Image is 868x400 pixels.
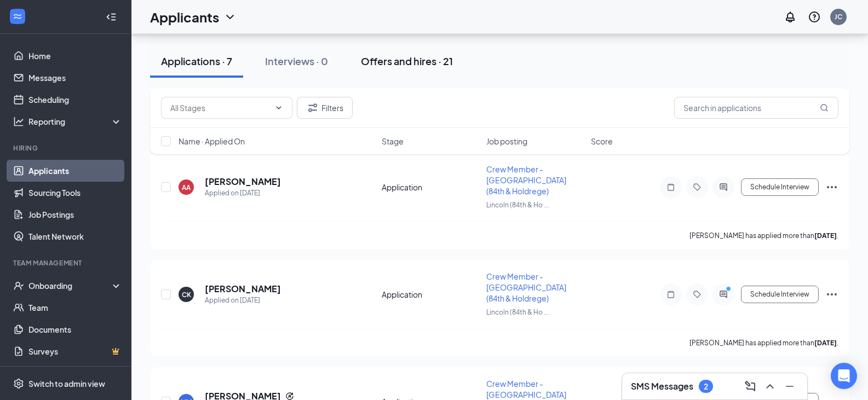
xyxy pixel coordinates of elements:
div: Application [382,182,480,193]
a: Sourcing Tools [28,182,122,204]
h5: [PERSON_NAME] [205,176,281,188]
span: Job posting [486,136,527,147]
span: Stage [382,136,404,147]
svg: Note [664,183,677,192]
svg: Minimize [783,380,796,393]
a: SurveysCrown [28,340,122,362]
div: Application [382,289,480,300]
span: Lincoln (84th & Ho ... [486,201,549,209]
a: Talent Network [28,225,122,247]
div: Reporting [28,116,123,127]
svg: Settings [13,378,24,389]
div: Offers and hires · 21 [361,54,453,68]
svg: Note [664,290,677,299]
div: Hiring [13,143,120,153]
h1: Applicants [150,8,219,26]
div: Applied on [DATE] [205,188,281,199]
svg: Analysis [13,116,24,127]
a: Applicants [28,160,122,182]
div: JC [835,12,842,21]
div: 2 [704,382,708,391]
b: [DATE] [814,231,837,240]
a: Home [28,45,122,67]
div: Applied on [DATE] [205,295,281,306]
h5: [PERSON_NAME] [205,283,281,295]
p: [PERSON_NAME] has applied more than . [689,338,838,347]
svg: ChevronUp [763,380,777,393]
input: All Stages [170,102,270,114]
svg: Tag [691,290,704,299]
a: Job Postings [28,204,122,225]
div: Team Management [13,258,120,268]
p: [PERSON_NAME] has applied more than . [689,231,838,240]
b: [DATE] [814,339,837,347]
svg: Tag [691,183,704,192]
div: AA [182,183,191,192]
svg: Collapse [106,11,117,22]
svg: ChevronDown [274,103,283,112]
span: Crew Member - [GEOGRAPHIC_DATA] (84th & Holdrege) [486,271,566,303]
button: Minimize [781,378,798,395]
svg: ComposeMessage [744,380,757,393]
svg: WorkstreamLogo [12,11,23,22]
a: Team [28,297,122,318]
div: Switch to admin view [28,378,105,389]
a: Documents [28,318,122,340]
svg: ActiveChat [717,290,730,299]
svg: Ellipses [825,181,838,194]
div: Onboarding [28,280,113,291]
button: ComposeMessage [741,378,759,395]
div: Interviews · 0 [265,54,328,68]
button: ChevronUp [761,378,779,395]
svg: Ellipses [825,288,838,301]
svg: ChevronDown [223,10,237,24]
svg: QuestionInfo [808,10,821,24]
svg: UserCheck [13,280,24,291]
div: Open Intercom Messenger [831,363,857,389]
button: Schedule Interview [741,286,819,303]
svg: MagnifyingGlass [820,103,829,112]
svg: Notifications [784,10,797,24]
button: Filter Filters [297,97,353,119]
button: Schedule Interview [741,178,819,196]
input: Search in applications [674,97,838,119]
span: Crew Member - [GEOGRAPHIC_DATA] (84th & Holdrege) [486,164,566,196]
svg: ActiveChat [717,183,730,192]
h3: SMS Messages [631,380,693,392]
svg: Filter [306,101,319,114]
svg: PrimaryDot [723,286,737,294]
span: Score [591,136,613,147]
a: Scheduling [28,89,122,111]
div: Applications · 7 [161,54,232,68]
a: Messages [28,67,122,89]
span: Name · Applied On [179,136,245,147]
div: CK [182,290,191,299]
span: Lincoln (84th & Ho ... [486,308,549,316]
